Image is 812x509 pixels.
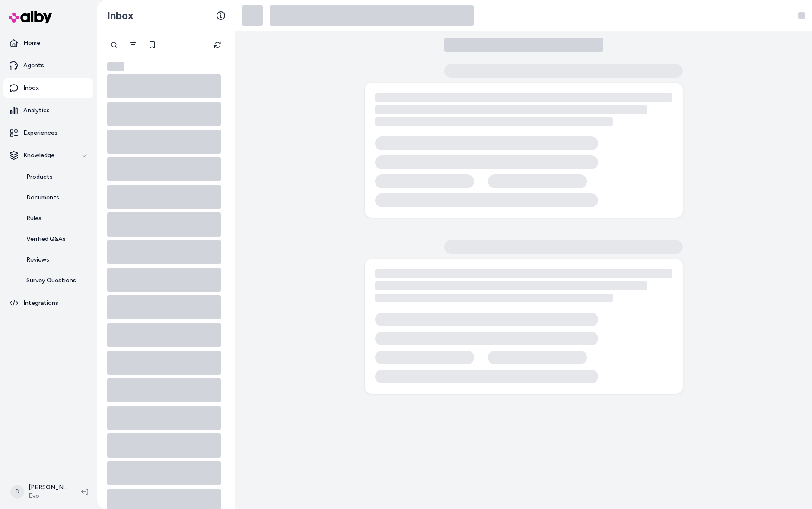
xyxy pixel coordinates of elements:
[3,78,93,98] a: Inbox
[3,100,93,121] a: Analytics
[23,39,40,47] p: Home
[124,36,142,54] button: Filter
[3,123,93,143] a: Experiences
[29,483,67,492] p: [PERSON_NAME]
[23,61,44,70] p: Agents
[23,84,39,92] p: Inbox
[18,270,93,291] a: Survey Questions
[26,214,41,223] p: Rules
[9,11,52,23] img: alby Logo
[10,485,24,499] span: D
[26,235,66,243] p: Verified Q&As
[3,33,93,54] a: Home
[5,478,74,506] button: D[PERSON_NAME]Evo
[209,36,226,54] button: Refresh
[23,151,54,160] p: Knowledge
[18,229,93,250] a: Verified Q&As
[26,256,49,264] p: Reviews
[18,167,93,187] a: Products
[18,187,93,208] a: Documents
[3,55,93,76] a: Agents
[18,250,93,270] a: Reviews
[26,193,59,202] p: Documents
[26,276,76,285] p: Survey Questions
[23,106,50,115] p: Analytics
[26,173,53,181] p: Products
[29,492,67,500] span: Evo
[3,145,93,166] button: Knowledge
[23,299,58,307] p: Integrations
[18,208,93,229] a: Rules
[23,129,57,137] p: Experiences
[3,293,93,313] a: Integrations
[107,9,134,22] h2: Inbox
